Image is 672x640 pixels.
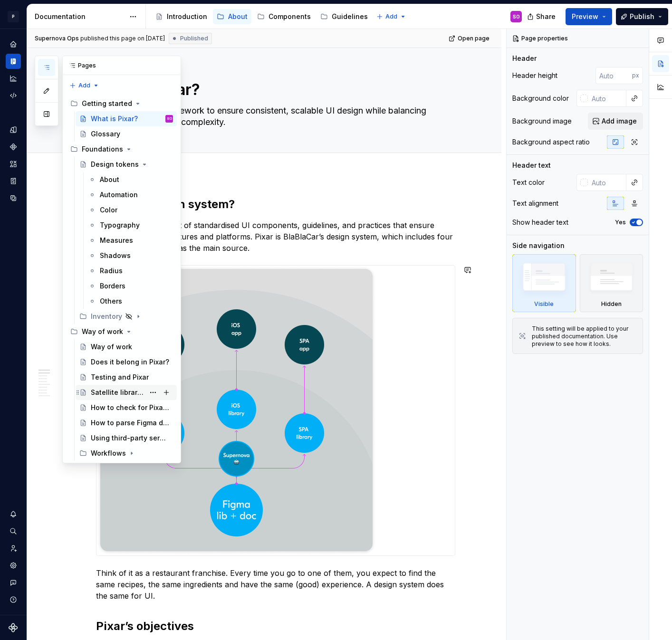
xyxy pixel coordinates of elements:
button: Add [374,10,409,23]
div: Header [512,54,537,63]
button: Publish [616,8,668,25]
a: Shadows [85,248,177,263]
a: Borders [85,278,177,294]
button: Contact support [6,575,21,590]
div: Text color [512,178,545,187]
div: Documentation [35,12,125,21]
a: Others [85,294,177,309]
a: Satellite libraries [76,385,177,400]
div: Others [100,296,122,306]
button: Search ⌘K [6,524,21,539]
a: Introduction [152,9,211,24]
div: Way of work [91,342,132,352]
div: SO [513,13,520,20]
div: About [100,175,119,184]
button: P [2,6,25,27]
div: Header text [512,161,551,170]
button: Share [522,8,562,25]
input: Auto [588,90,626,107]
div: Design tokens [6,122,21,137]
div: Header height [512,71,557,80]
div: Way of work [67,324,177,339]
p: px [632,72,639,79]
a: Color [85,202,177,218]
div: Borders [100,281,125,291]
div: Satellite libraries [91,388,144,397]
a: Home [6,37,21,52]
div: Pages [63,56,181,75]
a: Code automation [6,88,21,103]
div: Shadows [100,251,131,260]
div: Side navigation [512,241,565,250]
div: published this page on [DATE] [80,35,165,42]
div: Inventory [76,309,177,324]
div: Workflows [91,449,126,458]
h2: Pixar’s objectives [96,619,455,634]
div: Background color [512,94,569,103]
span: Preview [572,12,598,21]
div: Using third-party services for UI [91,433,169,443]
a: Components [253,9,315,24]
div: Does it belong in Pixar? [91,357,169,367]
img: b1bb5d10-c929-4a89-85c5-e490162dcf45.png [96,266,376,555]
h2: What’s a design system? [96,197,455,212]
textarea: What is Pixar? [94,78,453,101]
a: Glossary [76,126,177,142]
a: Using third-party services for UI [76,430,177,446]
div: Components [269,12,311,21]
span: Add [385,13,397,20]
a: Open page [446,32,494,45]
a: Does it belong in Pixar? [76,354,177,370]
div: Automation [100,190,138,200]
div: How to check for Pixar compliance [91,403,169,412]
div: Color [100,205,117,215]
div: Testing and Pixar [91,373,149,382]
div: Page tree [67,96,177,461]
a: Invite team [6,541,21,556]
a: Automation [85,187,177,202]
a: Documentation [6,54,21,69]
a: Components [6,139,21,154]
a: Assets [6,156,21,172]
button: Notifications [6,506,21,522]
a: Measures [85,233,177,248]
a: About [213,9,251,24]
div: Workflows [76,446,177,461]
button: Add image [588,113,643,130]
a: Data sources [6,191,21,206]
div: Inventory [91,312,122,321]
a: How to check for Pixar compliance [76,400,177,415]
div: How to parse Figma designs? [91,418,169,428]
div: Guidelines [332,12,368,21]
div: P [8,11,19,22]
button: Preview [566,8,612,25]
div: Design tokens [91,160,139,169]
div: Foundations [67,142,177,157]
div: Visible [512,254,576,312]
a: What is Pixar?SO [76,111,177,126]
div: Typography [100,220,140,230]
svg: Supernova Logo [9,623,18,632]
textarea: Pixar provides a framework to ensure consistent, scalable UI design while balancing flexibility, ... [94,103,453,130]
input: Auto [595,67,632,84]
div: What is Pixar? [91,114,138,124]
div: Settings [6,558,21,573]
a: Way of work [76,339,177,354]
p: A design system is a set of standardised UI components, guidelines, and practices that ensure con... [96,220,455,254]
div: Radius [100,266,123,276]
div: Glossary [91,129,120,139]
div: Background aspect ratio [512,137,590,147]
p: Think of it as a restaurant franchise. Every time you go to one of them, you expect to find the s... [96,567,455,602]
a: Storybook stories [6,173,21,189]
a: About [85,172,177,187]
div: Page tree [152,7,372,26]
div: SO [167,114,172,124]
label: Yes [615,219,626,226]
